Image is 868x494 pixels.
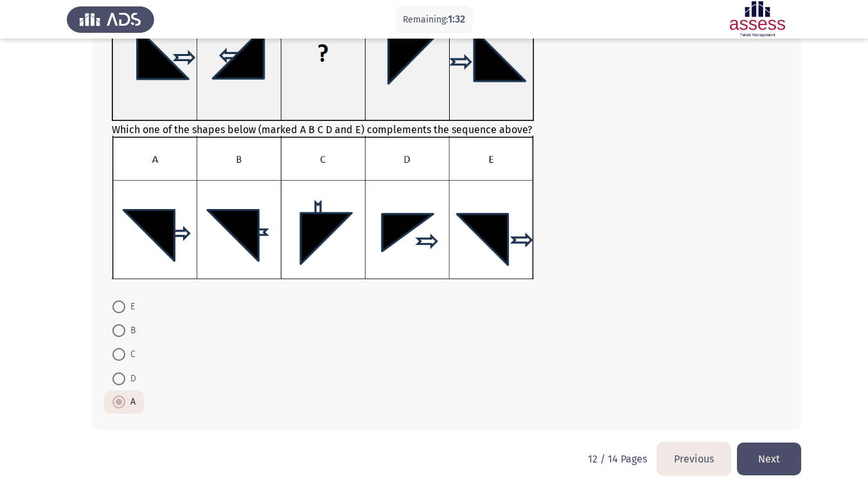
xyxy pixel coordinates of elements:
[125,299,135,315] span: E
[657,443,731,475] button: load previous page
[125,347,136,362] span: C
[714,1,801,37] img: Assessment logo of ASSESS Focus 4 Module Assessment (EN/AR) (Advanced - IB)
[403,12,465,28] p: Remaining:
[588,453,647,465] p: 12 / 14 Pages
[67,1,154,37] img: Assess Talent Management logo
[112,136,534,279] img: UkFYYV8wOTNfQi5wbmcxNjkxMzMzMjkxNDIx.png
[125,371,136,387] span: D
[737,443,801,475] button: load next page
[125,323,136,338] span: B
[448,13,465,25] span: 1:32
[125,394,136,410] span: A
